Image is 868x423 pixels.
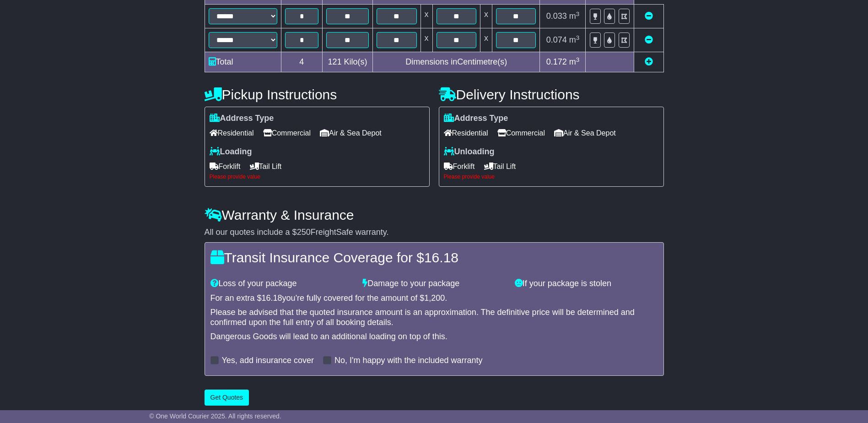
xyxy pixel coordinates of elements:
[444,159,475,174] span: Forklift
[205,207,664,222] h4: Warranty & Insurance
[569,35,580,44] span: m
[373,52,540,72] td: Dimensions in Centimetre(s)
[444,174,659,180] div: Please provide value
[250,159,282,174] span: Tail Lift
[205,228,664,238] div: All our quotes include a $ FreightSafe warranty.
[210,308,658,327] div: Please be advised that the quoted insurance amount is an approximation. The definitive price will...
[297,228,311,237] span: 250
[210,293,658,304] div: For an extra $ you're fully covered for the amount of $ .
[149,412,281,420] span: © One World Courier 2025. All rights reserved.
[210,174,425,180] div: Please provide value
[262,293,282,303] span: 16.18
[569,57,580,66] span: m
[210,126,254,140] span: Residential
[576,34,580,41] sup: 3
[645,35,653,44] a: Remove this item
[206,279,358,289] div: Loss of your package
[263,126,311,140] span: Commercial
[358,279,510,289] div: Damage to your package
[320,126,382,140] span: Air & Sea Depot
[645,11,653,21] a: Remove this item
[210,114,274,124] label: Address Type
[210,332,658,342] div: Dangerous Goods will lead to an additional loading on top of this.
[222,356,314,366] label: Yes, add insurance cover
[421,28,432,52] td: x
[205,52,281,72] td: Total
[576,56,580,63] sup: 3
[424,250,458,265] span: 16.18
[424,293,445,303] span: 1,200
[210,147,252,157] label: Loading
[439,87,664,102] h4: Delivery Instructions
[205,87,430,102] h4: Pickup Instructions
[480,5,492,28] td: x
[497,126,545,140] span: Commercial
[546,11,567,21] span: 0.033
[576,11,580,17] sup: 3
[210,159,241,174] span: Forklift
[510,279,663,289] div: If your package is stolen
[323,52,373,72] td: Kilo(s)
[444,147,495,157] label: Unloading
[421,5,432,28] td: x
[281,52,323,72] td: 4
[546,57,567,66] span: 0.172
[554,126,616,140] span: Air & Sea Depot
[484,159,516,174] span: Tail Lift
[546,35,567,44] span: 0.074
[444,114,508,124] label: Address Type
[444,126,488,140] span: Residential
[328,57,342,66] span: 121
[334,356,483,366] label: No, I'm happy with the included warranty
[569,11,580,21] span: m
[205,390,249,406] button: Get Quotes
[210,250,658,265] h4: Transit Insurance Coverage for $
[645,57,653,66] a: Add new item
[480,28,492,52] td: x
